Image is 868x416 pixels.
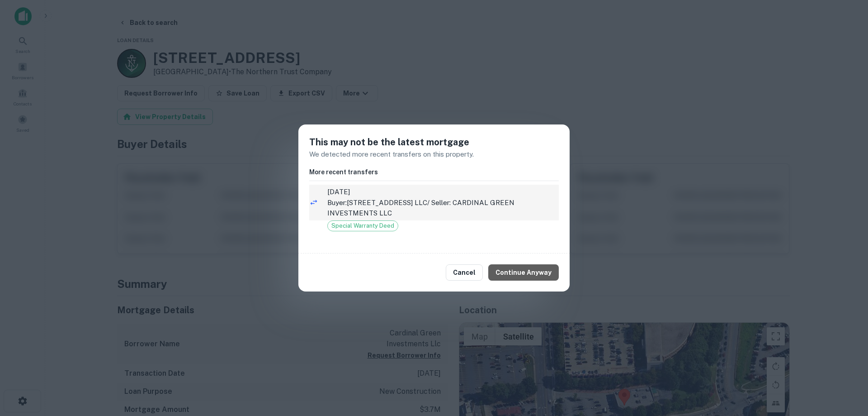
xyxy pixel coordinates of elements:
[328,221,398,230] span: Special Warranty Deed
[327,186,559,197] span: [DATE]
[309,167,559,177] h6: More recent transfers
[309,135,559,149] h5: This may not be the latest mortgage
[488,264,559,281] button: Continue Anyway
[446,264,483,281] button: Cancel
[823,344,868,387] iframe: Chat Widget
[327,197,559,219] p: Buyer: [STREET_ADDRESS] LLC / Seller: CARDINAL GREEN INVESTMENTS LLC
[327,220,398,231] div: Special Warranty Deed
[309,149,559,160] p: We detected more recent transfers on this property.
